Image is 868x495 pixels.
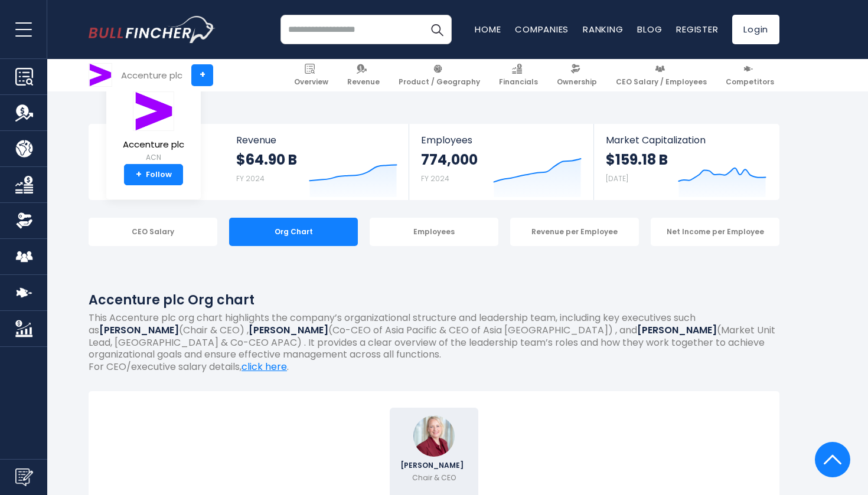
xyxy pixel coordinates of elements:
p: For CEO/executive salary details, . [89,361,779,373]
div: Accenture plc [121,68,182,82]
span: [PERSON_NAME] [400,462,467,469]
a: Market Capitalization $159.18 B [DATE] [594,124,778,200]
small: ACN [123,152,184,163]
b: [PERSON_NAME] [249,323,328,337]
a: click here [242,360,287,373]
p: This Accenture plc org chart highlights the company’s organizational structure and leadership tea... [89,312,779,361]
a: Financials [494,59,543,91]
a: Companies [515,23,569,35]
h1: Accenture plc Org chart [89,290,779,310]
a: Register [676,23,718,35]
img: bullfincher logo [89,16,216,43]
a: + [191,64,213,86]
span: Product / Geography [399,77,480,87]
span: Ownership [557,77,597,87]
a: Go to homepage [89,16,216,43]
a: Competitors [720,59,779,91]
span: Revenue [236,135,397,146]
a: Overview [289,59,334,91]
a: Employees 774,000 FY 2024 [409,124,593,200]
a: CEO Salary / Employees [611,59,712,91]
span: Competitors [726,77,774,87]
p: Chair & CEO [412,473,456,483]
span: Market Capitalization [606,135,766,146]
span: Overview [294,77,328,87]
span: CEO Salary / Employees [616,77,707,87]
strong: 774,000 [421,150,478,169]
a: Home [475,23,501,35]
strong: $159.18 B [606,150,668,169]
a: Product / Geography [393,59,485,91]
small: FY 2024 [421,173,449,183]
strong: $64.90 B [236,150,297,169]
a: Revenue $64.90 B FY 2024 [224,124,409,200]
img: Ownership [15,212,33,230]
div: Employees [370,218,498,246]
a: Ownership [552,59,602,91]
strong: + [136,169,142,180]
b: [PERSON_NAME] [99,323,179,337]
span: Accenture plc [123,140,184,150]
a: Revenue [342,59,385,91]
div: Org Chart [229,218,358,246]
small: [DATE] [606,173,628,183]
a: +Follow [124,164,183,185]
a: Login [732,15,779,44]
div: CEO Salary [89,218,217,246]
span: Employees [421,135,581,146]
small: FY 2024 [236,173,265,183]
span: Financials [499,77,538,87]
img: ACN logo [89,64,112,86]
a: Blog [637,23,662,35]
a: Accenture plc ACN [122,91,185,165]
a: Ranking [583,23,623,35]
div: Net Income per Employee [651,218,779,246]
span: Revenue [347,77,380,87]
div: Revenue per Employee [510,218,639,246]
button: Search [422,15,452,44]
b: [PERSON_NAME] [637,323,717,337]
img: Julie Sweet [413,415,455,457]
img: ACN logo [133,91,174,131]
